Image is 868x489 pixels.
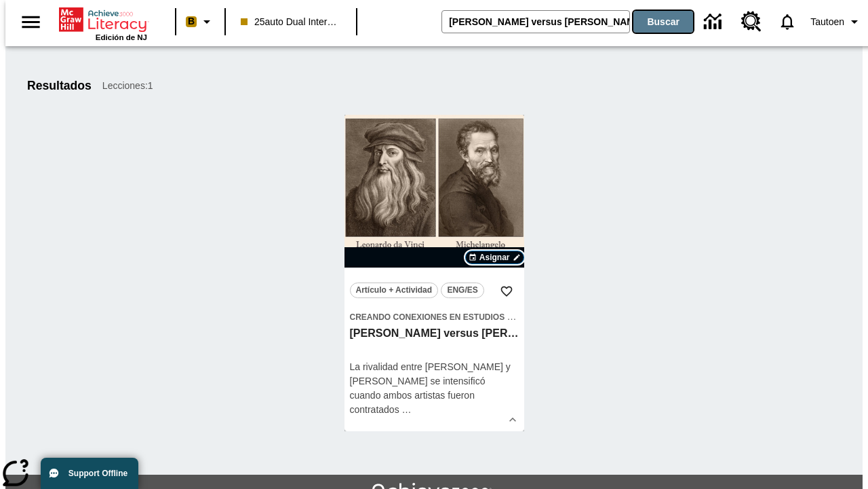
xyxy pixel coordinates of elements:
button: ENG/ES [441,283,484,298]
div: La rivalidad entre [PERSON_NAME] y [PERSON_NAME] se intensificó cuando ambos artistas fueron cont... [350,360,519,417]
span: … [402,404,412,415]
span: Asignar [479,251,510,264]
input: Buscar campo [442,11,629,33]
span: Artículo + Actividad [356,283,433,297]
span: B [188,13,195,30]
span: Creando conexiones en Estudios Sociales [350,312,549,322]
button: Boost El color de la clase es melocotón. Cambiar el color de la clase. [180,10,220,34]
div: lesson details [344,115,524,431]
h3: Miguel Ángel versus Leonardo [350,327,519,341]
div: Portada [59,5,147,41]
button: Abrir el menú lateral [11,2,51,42]
span: Edición de NJ [96,33,147,41]
span: ENG/ES [447,283,477,297]
a: Notificaciones [770,4,805,39]
button: Perfil/Configuración [805,10,868,34]
span: 25auto Dual International [241,15,341,29]
span: Tema: Creando conexiones en Estudios Sociales/Historia universal II [350,310,519,324]
button: Artículo + Actividad [350,283,439,298]
a: Centro de información [696,3,733,41]
a: Portada [59,6,147,33]
h1: Resultados [27,79,92,93]
button: Ver más [502,410,523,430]
button: Buscar [633,11,693,33]
button: Support Offline [41,458,138,489]
span: Lecciones : 1 [102,79,153,93]
span: Tautoen [810,15,844,29]
button: Añadir a mis Favoritas [494,279,519,304]
a: Centro de recursos, Se abrirá en una pestaña nueva. [733,3,770,40]
button: Asignar Elegir fechas [465,251,524,264]
span: Support Offline [68,469,127,478]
